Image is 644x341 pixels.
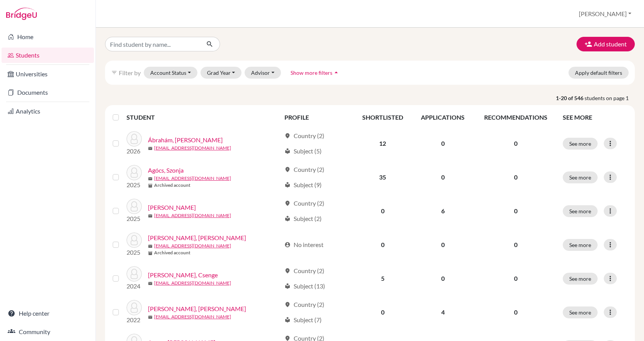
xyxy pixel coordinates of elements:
button: See more [563,138,598,150]
b: Archived account [154,182,191,189]
th: APPLICATIONS [412,108,474,127]
a: [PERSON_NAME] [148,203,196,212]
th: RECOMMENDATIONS [474,108,558,127]
img: Andódy-Tánczos, Csenge [127,266,142,282]
td: 0 [412,127,474,160]
td: 12 [353,127,412,160]
p: 0 [478,173,554,182]
button: See more [563,273,598,285]
span: inventory_2 [148,251,153,255]
a: Analytics [2,104,94,119]
td: 0 [412,160,474,194]
td: 5 [353,262,412,295]
a: [PERSON_NAME], [PERSON_NAME] [148,233,246,242]
a: Documents [2,85,94,100]
td: 4 [412,295,474,329]
button: [PERSON_NAME] [575,7,635,21]
td: 0 [353,228,412,262]
button: Show more filtersarrow_drop_up [284,67,347,79]
a: [EMAIL_ADDRESS][DOMAIN_NAME] [154,145,231,152]
p: 0 [478,206,554,216]
p: 0 [478,240,554,249]
img: Almási-Füzi, Dávid [127,232,142,248]
input: Find student by name... [105,37,200,51]
b: Archived account [154,249,191,256]
span: Filter by [119,69,141,76]
button: See more [563,205,598,217]
td: 0 [353,295,412,329]
strong: 1-20 of 546 [556,94,585,102]
p: 2025 [127,214,142,223]
td: 0 [412,228,474,262]
img: Ágoston, András [127,199,142,214]
a: [EMAIL_ADDRESS][DOMAIN_NAME] [154,242,231,249]
a: Ábrahám, [PERSON_NAME] [148,135,223,145]
span: local_library [284,317,291,323]
img: Anna, Kádár [127,300,142,315]
a: Agócs, Szonja [148,166,184,175]
button: Advisor [245,67,281,79]
span: inventory_2 [148,183,153,188]
a: [EMAIL_ADDRESS][DOMAIN_NAME] [154,313,231,320]
span: local_library [284,216,291,222]
p: 0 [478,274,554,283]
img: Ábrahám, Emma [127,131,142,147]
p: 2022 [127,315,142,325]
td: 35 [353,160,412,194]
p: 2025 [127,180,142,189]
th: PROFILE [280,108,353,127]
div: Subject (7) [284,315,322,325]
div: Country (2) [284,131,324,140]
div: Subject (9) [284,180,322,189]
button: See more [563,239,598,251]
span: Show more filters [291,69,332,76]
a: Students [2,48,94,63]
span: local_library [284,148,291,154]
div: Country (2) [284,266,324,275]
a: [EMAIL_ADDRESS][DOMAIN_NAME] [154,212,231,219]
button: See more [563,171,598,183]
span: account_circle [284,242,291,248]
td: 0 [412,262,474,295]
button: See more [563,306,598,318]
p: 2026 [127,147,142,156]
th: STUDENT [127,108,280,127]
span: mail [148,315,153,320]
a: Home [2,29,94,44]
a: [PERSON_NAME], [PERSON_NAME] [148,304,246,313]
p: 2025 [127,248,142,257]
a: Help center [2,306,94,321]
img: Bridge-U [6,8,37,20]
a: [PERSON_NAME], Csenge [148,270,218,280]
button: Add student [577,37,635,51]
p: 2024 [127,282,142,291]
div: Country (2) [284,165,324,174]
span: local_library [284,283,291,289]
div: Subject (2) [284,214,322,223]
div: Country (2) [284,300,324,309]
a: [EMAIL_ADDRESS][DOMAIN_NAME] [154,280,231,287]
span: location_on [284,301,291,308]
img: Agócs, Szonja [127,165,142,180]
td: 0 [353,194,412,228]
span: mail [148,146,153,151]
i: filter_list [111,69,117,76]
a: [EMAIL_ADDRESS][DOMAIN_NAME] [154,175,231,182]
a: Community [2,324,94,339]
span: mail [148,176,153,181]
span: mail [148,244,153,249]
button: Account Status [144,67,197,79]
div: Subject (5) [284,147,322,156]
span: location_on [284,133,291,139]
span: local_library [284,182,291,188]
div: Country (2) [284,199,324,208]
span: mail [148,281,153,286]
a: Universities [2,66,94,82]
p: 0 [478,308,554,317]
th: SHORTLISTED [353,108,412,127]
span: location_on [284,166,291,173]
td: 6 [412,194,474,228]
button: Grad Year [200,67,242,79]
p: 0 [478,139,554,148]
span: students on page 1 [585,94,635,102]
